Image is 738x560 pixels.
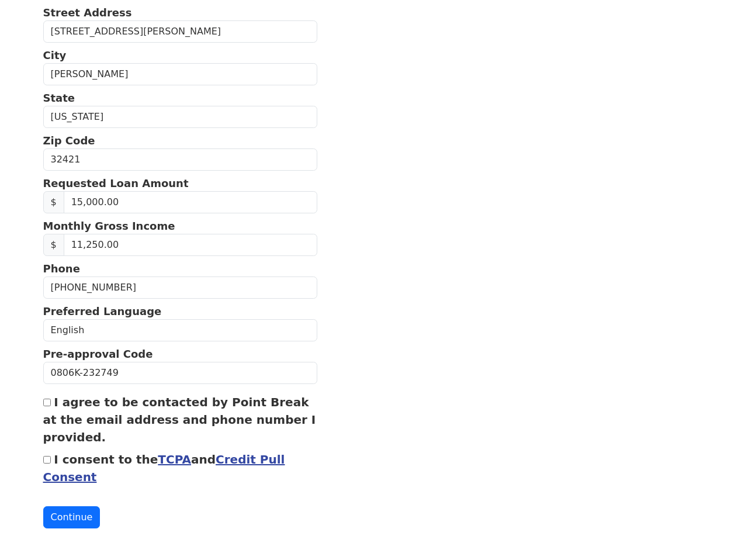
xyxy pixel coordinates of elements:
strong: State [43,92,75,104]
a: TCPA [158,452,191,466]
span: $ [43,234,64,256]
input: Street Address [43,20,318,43]
input: Monthly Gross Income [64,234,317,256]
strong: Phone [43,262,80,275]
strong: Zip Code [43,134,95,147]
input: City [43,63,318,85]
strong: Requested Loan Amount [43,177,189,189]
label: I agree to be contacted by Point Break at the email address and phone number I provided. [43,395,316,444]
button: Continue [43,506,101,528]
p: Monthly Gross Income [43,218,318,234]
input: Phone [43,276,318,299]
input: Zip Code [43,148,318,171]
input: Requested Loan Amount [64,191,317,213]
strong: Pre-approval Code [43,348,153,360]
strong: Preferred Language [43,305,162,317]
strong: Street Address [43,6,132,19]
strong: City [43,49,67,61]
label: I consent to the and [43,452,285,484]
input: Pre-approval Code [43,362,318,384]
span: $ [43,191,64,213]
